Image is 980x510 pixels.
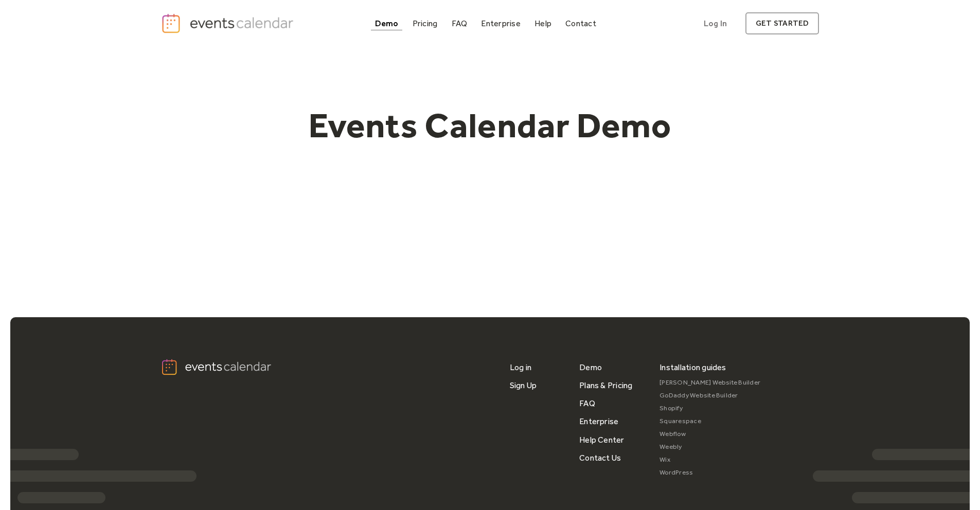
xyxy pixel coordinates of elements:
[579,449,621,467] a: Contact Us
[530,16,556,30] a: Help
[371,16,403,30] a: Demo
[375,21,399,26] div: Demo
[579,358,602,376] a: Demo
[660,402,760,415] a: Shopify
[660,358,726,376] div: Installation guides
[660,428,760,441] a: Webflow
[477,16,524,30] a: Enterprise
[579,394,595,412] a: FAQ
[408,16,442,30] a: Pricing
[660,441,760,453] a: Weebly
[448,16,472,30] a: FAQ
[293,104,688,147] h1: Events Calendar Demo
[452,21,468,26] div: FAQ
[579,431,625,449] a: Help Center
[561,16,600,30] a: Contact
[510,376,537,394] a: Sign Up
[693,12,737,34] a: Log In
[660,466,760,479] a: WordPress
[510,358,531,376] a: Log in
[413,21,438,26] div: Pricing
[660,389,760,402] a: GoDaddy Website Builder
[161,13,297,34] a: home
[534,21,551,26] div: Help
[565,21,596,26] div: Contact
[660,453,760,466] a: Wix
[660,415,760,428] a: Squarespace
[579,376,633,394] a: Plans & Pricing
[745,12,819,34] a: get started
[579,412,618,430] a: Enterprise
[660,376,760,389] a: [PERSON_NAME] Website Builder
[481,21,520,26] div: Enterprise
